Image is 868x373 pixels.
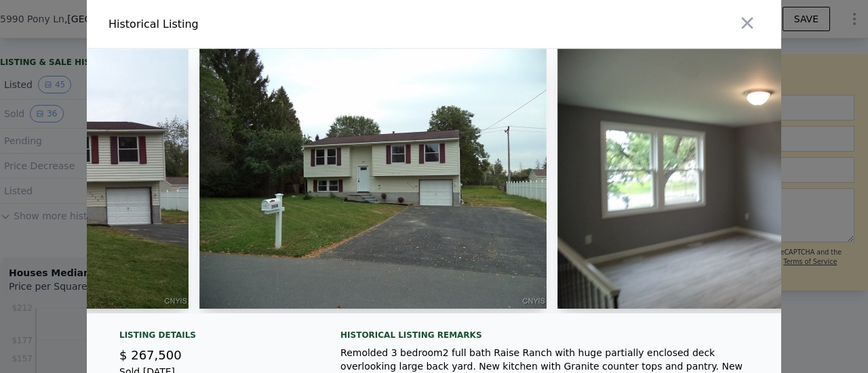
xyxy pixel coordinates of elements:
div: Listing Details [119,330,308,346]
span: $ 267,500 [119,348,182,362]
div: Historical Listing [108,16,429,32]
div: Historical Listing remarks [340,330,759,341]
img: Property Img [199,49,547,309]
